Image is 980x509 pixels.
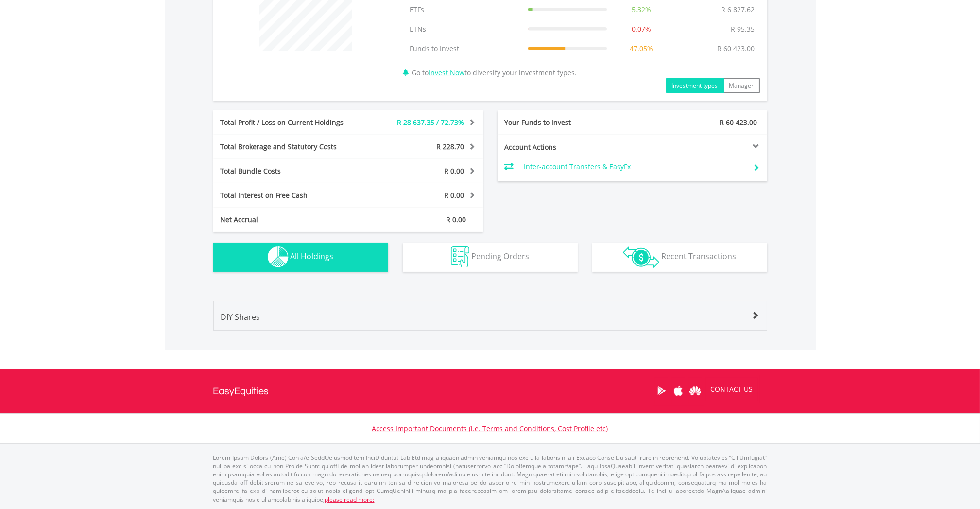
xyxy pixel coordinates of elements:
div: Total Bundle Costs [213,166,371,176]
td: Funds to Invest [405,39,523,58]
td: 0.07% [612,19,671,39]
button: All Holdings [213,243,388,272]
a: Huawei [687,376,704,406]
button: Manager [723,78,760,93]
a: EasyEquities [213,369,269,413]
span: R 0.00 [445,191,464,200]
button: Recent Transactions [592,243,767,272]
div: Net Accrual [213,215,371,225]
span: All Holdings [291,251,334,262]
p: Lorem Ipsum Dolors (Ame) Con a/e SeddOeiusmod tem InciDiduntut Lab Etd mag aliquaen admin veniamq... [213,454,767,504]
img: holdings-wht.png [268,246,289,267]
span: R 228.70 [437,142,464,151]
td: ETNs [405,19,523,39]
a: Access Important Documents (i.e. Terms and Conditions, Cost Profile etc) [372,424,608,433]
span: Recent Transactions [661,251,736,262]
img: pending_instructions-wht.png [451,246,469,267]
a: please read more: [325,495,375,504]
div: Your Funds to Invest [498,118,633,127]
div: Total Interest on Free Cash [213,191,371,200]
span: R 28 637.35 / 72.73% [397,118,464,127]
td: 47.05% [612,39,671,58]
button: Pending Orders [403,243,578,272]
div: Total Brokerage and Statutory Costs [213,142,371,152]
a: CONTACT US [704,376,760,403]
span: R 0.00 [447,215,466,224]
div: Account Actions [498,142,633,152]
span: Pending Orders [471,251,529,262]
a: Apple [670,376,687,406]
button: Investment types [666,78,724,93]
img: transactions-zar-wht.png [623,246,659,268]
span: R 0.00 [445,166,464,176]
div: Total Profit / Loss on Current Holdings [213,118,371,127]
span: DIY Shares [221,312,260,322]
td: Inter-account Transfers & EasyFx [524,159,746,174]
span: R 60 423.00 [720,118,757,127]
td: R 95.35 [726,19,760,39]
td: R 60 423.00 [713,39,760,58]
a: Google Play [653,376,670,406]
a: Invest Now [429,68,465,77]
